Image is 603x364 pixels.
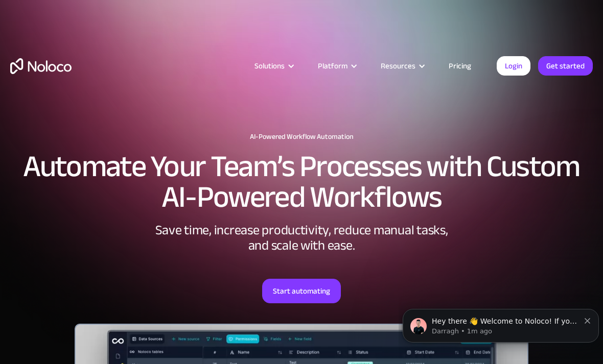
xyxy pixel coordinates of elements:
[10,133,593,141] h1: AI-Powered Workflow Automation
[399,287,603,359] iframe: Intercom notifications message
[436,59,484,72] a: Pricing
[497,56,530,76] a: Login
[10,58,72,74] a: home
[148,223,455,253] div: Save time, increase productivity, reduce manual tasks, and scale with ease.
[368,59,436,72] div: Resources
[305,59,368,72] div: Platform
[254,59,285,72] div: Solutions
[10,151,593,212] h2: Automate Your Team’s Processes with Custom AI-Powered Workflows
[262,279,341,303] a: Start automating
[381,59,415,72] div: Resources
[538,56,593,76] a: Get started
[318,59,347,72] div: Platform
[242,59,305,72] div: Solutions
